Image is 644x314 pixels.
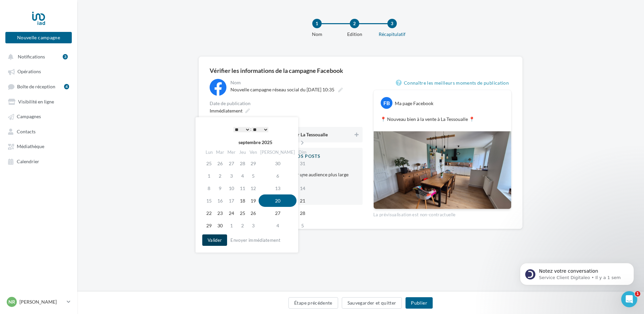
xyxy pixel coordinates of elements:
[210,108,243,114] span: Immédiatement
[248,207,259,219] td: 26
[350,19,359,28] div: 2
[226,207,237,219] td: 24
[387,19,397,28] div: 3
[248,157,259,170] td: 29
[210,101,363,106] div: Date de publication
[214,170,226,182] td: 2
[226,182,237,194] td: 10
[297,207,308,219] td: 28
[237,147,248,157] th: Jeu
[373,209,512,218] div: La prévisualisation est non-contractuelle
[214,182,226,194] td: 9
[8,299,15,305] span: NR
[230,80,361,85] div: Nom
[237,207,248,219] td: 25
[214,147,226,157] th: Mar
[226,157,237,170] td: 27
[204,194,214,207] td: 15
[259,147,297,157] th: [PERSON_NAME]
[17,144,44,149] span: Médiathèque
[4,95,73,107] a: Visibilité en ligne
[297,157,308,170] td: 31
[214,207,226,219] td: 23
[297,219,308,232] td: 5
[296,31,338,38] div: Nom
[17,129,36,134] span: Contacts
[259,157,297,170] td: 30
[4,155,73,167] a: Calendrier
[248,219,259,232] td: 3
[226,170,237,182] td: 3
[202,234,227,246] button: Valider
[259,182,297,194] td: 13
[17,69,41,75] span: Opérations
[406,297,432,309] button: Publier
[259,170,297,182] td: 6
[297,147,308,157] th: Dim
[248,182,259,194] td: 12
[19,299,64,305] p: [PERSON_NAME]
[395,100,433,107] div: Ma page Facebook
[342,297,402,309] button: Sauvegarder et quitter
[204,207,214,219] td: 22
[17,159,39,164] span: Calendrier
[18,99,54,104] span: Visibilité en ligne
[204,182,214,194] td: 8
[248,170,259,182] td: 5
[371,31,414,38] div: Récapitulatif
[18,54,45,59] span: Notifications
[4,125,73,137] a: Contacts
[214,137,297,147] th: septembre 2025
[204,170,214,182] td: 1
[5,32,72,43] button: Nouvelle campagne
[297,170,308,182] td: 7
[237,157,248,170] td: 28
[248,147,259,157] th: Ven
[214,219,226,232] td: 30
[214,194,226,207] td: 16
[333,31,376,38] div: Edition
[4,65,73,77] a: Opérations
[4,50,70,62] button: Notifications 3
[214,157,226,170] td: 26
[381,97,392,109] div: FB
[635,291,640,297] span: 1
[297,182,308,194] td: 14
[4,80,73,93] a: Boîte de réception4
[621,291,637,307] iframe: Intercom live chat
[259,194,297,207] td: 20
[248,194,259,207] td: 19
[230,87,334,92] span: Nouvelle campagne réseau social du [DATE] 10:35
[259,207,297,219] td: 27
[226,194,237,207] td: 17
[204,147,214,157] th: Lun
[237,219,248,232] td: 2
[396,79,512,87] a: Connaître les meilleurs moments de publication
[237,182,248,194] td: 11
[226,219,237,232] td: 1
[5,296,72,308] a: NR [PERSON_NAME]
[217,124,285,134] div: :
[17,114,41,120] span: Campagnes
[312,19,322,28] div: 1
[259,219,297,232] td: 4
[226,147,237,157] th: Mer
[204,219,214,232] td: 29
[210,68,512,74] div: Vérifier les informations de la campagne Facebook
[237,170,248,182] td: 4
[288,297,338,309] button: Étape précédente
[4,140,73,152] a: Médiathèque
[510,249,644,296] iframe: Intercom notifications message
[297,194,308,207] td: 21
[64,84,69,89] div: 4
[204,157,214,170] td: 25
[63,54,68,59] div: 3
[380,116,504,123] p: 📍 Nouveau bien à la vente à La Tessoualle 📍
[228,236,283,244] button: Envoyer immédiatement
[17,84,55,89] span: Boîte de réception
[4,110,73,122] a: Campagnes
